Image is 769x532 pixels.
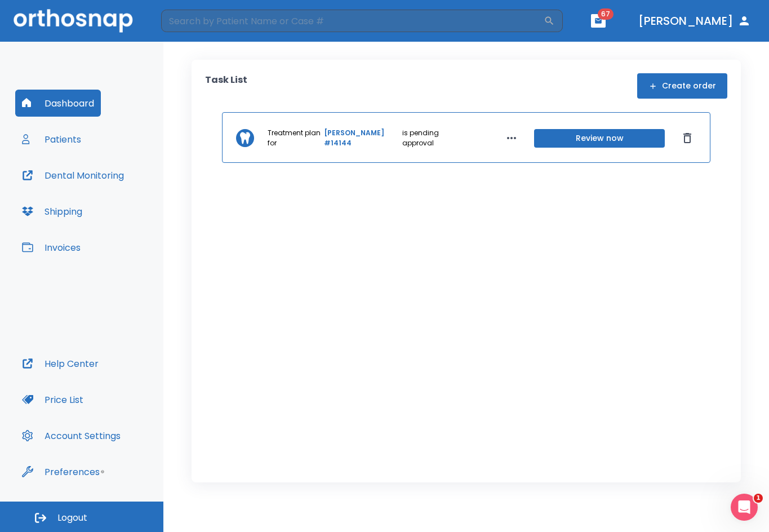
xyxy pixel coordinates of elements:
p: Treatment plan for [268,128,322,148]
button: Account Settings [15,422,127,449]
button: Review now [534,129,665,148]
button: Dental Monitoring [15,162,131,189]
iframe: Intercom live chat [731,494,758,521]
button: Invoices [15,234,87,261]
button: Shipping [15,198,89,225]
button: Preferences [15,458,106,485]
span: 1 [754,494,763,503]
button: Dismiss [678,129,696,147]
button: [PERSON_NAME] [634,11,755,31]
img: Orthosnap [14,9,133,32]
p: Task List [205,73,247,99]
button: Patients [15,126,88,153]
button: Price List [15,386,90,413]
input: Search by Patient Name or Case # [161,10,544,32]
span: 67 [598,8,614,20]
a: [PERSON_NAME] #14144 [324,128,400,148]
button: Dashboard [15,90,101,117]
span: Logout [57,512,87,524]
p: is pending approval [402,128,462,148]
button: Create order [637,73,727,99]
button: Help Center [15,350,105,377]
div: Tooltip anchor [97,467,108,477]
